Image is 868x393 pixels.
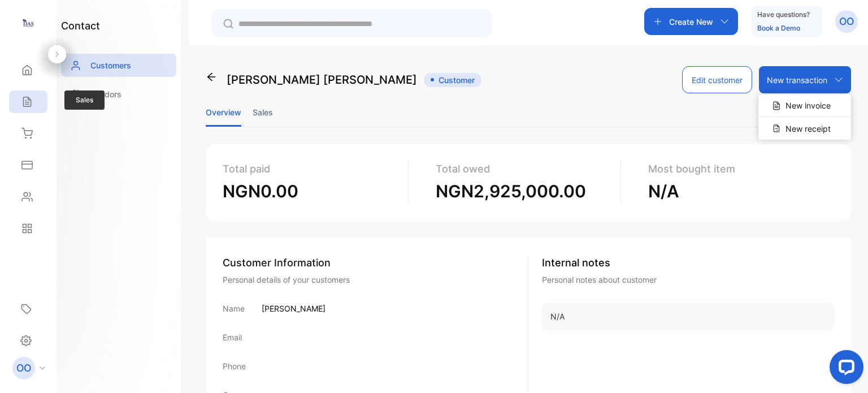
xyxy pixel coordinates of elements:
button: Create New [644,8,738,35]
h1: contact [61,18,100,33]
p: Email [223,331,242,343]
img: logo [20,15,37,32]
p: N/A [648,179,825,204]
div: Customer Information [223,255,528,270]
p: Vendors [90,88,121,100]
iframe: LiveChat chat widget [821,346,868,393]
p: Total owed [436,161,612,176]
p: Personal notes about customer [542,274,834,286]
p: New transaction [767,74,827,86]
p: Create New [669,16,713,28]
p: OO [839,14,854,29]
p: Internal notes [542,255,834,270]
div: New receipt [758,117,851,140]
span: NGN2,925,000.00 [436,181,586,201]
p: Phone [223,360,246,372]
p: [PERSON_NAME] [PERSON_NAME] [227,71,417,88]
span: Sales [64,90,105,110]
span: NGN0.00 [223,181,298,201]
p: OO [16,361,31,375]
a: Customers [61,54,176,77]
p: Customers [90,59,131,71]
p: Name [223,303,245,314]
div: New invoice [758,94,851,117]
div: Personal details of your customers [223,274,528,286]
li: Overview [206,98,241,127]
li: Sales [253,98,273,127]
p: Most bought item [648,161,825,176]
button: Edit customer [682,66,752,93]
p: N/A [550,311,826,322]
p: Total paid [223,161,399,176]
a: Vendors [61,83,176,106]
p: [PERSON_NAME] [262,303,325,314]
a: Book a Demo [757,24,800,32]
button: OO [835,8,858,35]
p: Have questions? [757,9,810,20]
span: Customer [424,73,481,87]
